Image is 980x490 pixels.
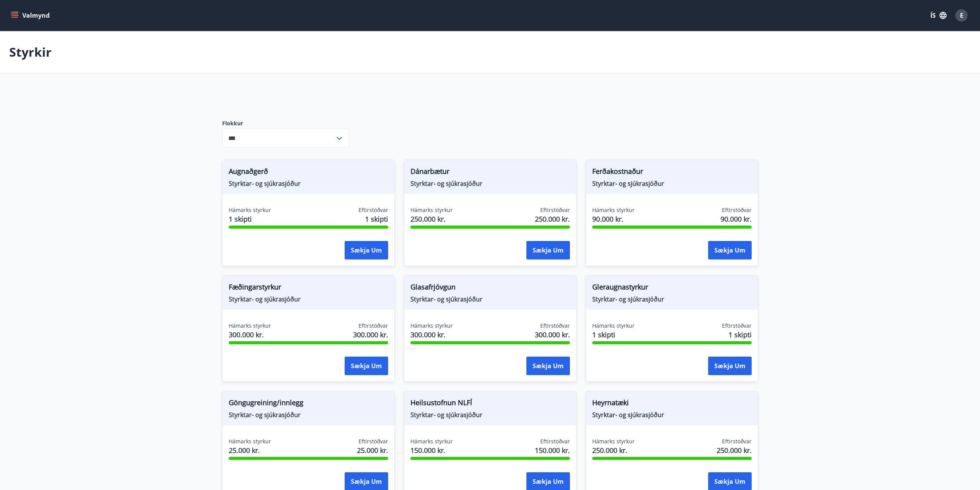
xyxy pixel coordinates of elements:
[722,322,752,330] span: Eftirstöðvar
[410,179,570,188] span: Styrktar- og sjúkrasjóður
[410,295,570,303] span: Styrktar- og sjúkrasjóður
[592,282,752,295] span: Gleraugnastyrkur
[222,120,349,127] label: Flokkur
[729,330,752,340] span: 1 skipti
[592,438,635,445] span: Hámarks styrkur
[358,206,388,214] span: Eftirstöðvar
[365,214,388,224] span: 1 skipti
[229,166,388,179] span: Augnaðgerð
[960,11,963,20] span: E
[229,397,388,411] span: Göngugreining/innlegg
[357,445,388,455] span: 25.000 kr.
[229,445,271,455] span: 25.000 kr.
[535,214,570,224] span: 250.000 kr.
[592,330,635,340] span: 1 skipti
[410,397,570,411] span: Heilsustofnun NLFÍ
[229,330,271,340] span: 300.000 kr.
[358,322,388,330] span: Eftirstöðvar
[229,295,388,303] span: Styrktar- og sjúkrasjóður
[345,357,388,375] button: Sækja um
[708,357,752,375] button: Sækja um
[229,322,271,330] span: Hámarks styrkur
[229,206,271,214] span: Hámarks styrkur
[410,322,453,330] span: Hámarks styrkur
[926,8,951,22] button: ÍS
[722,206,752,214] span: Eftirstöðvar
[708,241,752,259] button: Sækja um
[540,206,570,214] span: Eftirstöðvar
[358,438,388,445] span: Eftirstöðvar
[592,295,752,303] span: Styrktar- og sjúkrasjóður
[526,241,570,259] button: Sækja um
[535,330,570,340] span: 300.000 kr.
[592,445,635,455] span: 250.000 kr.
[540,322,570,330] span: Eftirstöðvar
[229,179,388,188] span: Styrktar- og sjúkrasjóður
[717,445,752,455] span: 250.000 kr.
[952,6,971,25] button: E
[353,330,388,340] span: 300.000 kr.
[592,411,752,419] span: Styrktar- og sjúkrasjóður
[410,411,570,419] span: Styrktar- og sjúkrasjóður
[345,241,388,259] button: Sækja um
[592,322,635,330] span: Hámarks styrkur
[720,214,752,224] span: 90.000 kr.
[410,214,453,224] span: 250.000 kr.
[410,282,570,295] span: Glasafrjóvgun
[535,445,570,455] span: 150.000 kr.
[410,166,570,179] span: Dánarbætur
[592,397,752,411] span: Heyrnatæki
[592,179,752,188] span: Styrktar- og sjúkrasjóður
[229,411,388,419] span: Styrktar- og sjúkrasjóður
[410,438,453,445] span: Hámarks styrkur
[9,8,53,22] button: menu
[540,438,570,445] span: Eftirstöðvar
[592,166,752,179] span: Ferðakostnaður
[229,282,388,295] span: Fæðingarstyrkur
[722,438,752,445] span: Eftirstöðvar
[526,357,570,375] button: Sækja um
[9,44,52,61] p: Styrkir
[410,330,453,340] span: 300.000 kr.
[229,214,271,224] span: 1 skipti
[229,438,271,445] span: Hámarks styrkur
[592,206,635,214] span: Hámarks styrkur
[410,206,453,214] span: Hámarks styrkur
[410,445,453,455] span: 150.000 kr.
[592,214,635,224] span: 90.000 kr.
